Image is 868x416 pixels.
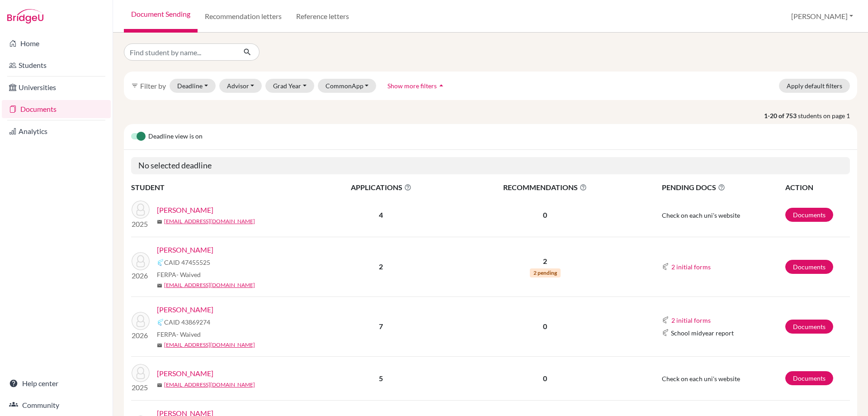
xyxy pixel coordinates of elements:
span: School midyear report [671,328,734,338]
span: Check on each uni's website [662,375,740,383]
h5: No selected deadline [131,157,850,174]
b: 5 [379,374,383,383]
img: Common App logo [662,316,669,324]
a: Help center [2,374,111,392]
b: 2 [379,262,383,271]
a: Universities [2,78,111,96]
b: 4 [379,210,383,219]
span: mail [157,219,162,225]
a: Documents [785,320,833,334]
a: Analytics [2,122,111,140]
span: CAID 43869274 [164,317,210,327]
p: 2026 [132,330,150,341]
span: mail [157,383,162,388]
a: [EMAIL_ADDRESS][DOMAIN_NAME] [164,381,255,389]
i: filter_list [131,82,138,89]
span: Show more filters [387,82,437,90]
span: FERPA [157,330,201,339]
img: Common App logo [157,319,164,326]
span: - Waived [176,271,201,278]
a: Students [2,56,111,74]
button: Show more filtersarrow_drop_up [380,79,453,93]
a: Documents [785,260,833,274]
strong: 1-20 of 753 [764,111,798,120]
button: Grad Year [265,79,314,93]
p: 2025 [132,219,150,230]
img: Bridge-U [7,9,43,24]
span: PENDING DOCS [662,182,784,193]
span: mail [157,283,162,288]
button: Apply default filters [779,79,850,93]
a: [EMAIL_ADDRESS][DOMAIN_NAME] [164,281,255,289]
span: - Waived [176,330,201,338]
p: 2 [451,256,640,267]
img: Common App logo [662,263,669,270]
button: Deadline [170,79,216,93]
span: RECOMMENDATIONS [451,182,640,193]
button: [PERSON_NAME] [787,8,857,25]
span: 2 pending [530,268,561,277]
a: [PERSON_NAME] [157,244,213,255]
a: Community [2,396,111,414]
span: students on page 1 [798,111,857,120]
a: Documents [785,208,833,222]
i: arrow_drop_up [437,81,446,90]
img: Parasramka, Rohan [132,312,150,330]
span: Filter by [140,81,166,90]
img: Common App logo [157,259,164,266]
span: FERPA [157,270,201,279]
button: 2 initial forms [671,262,711,272]
p: 2026 [132,270,150,281]
a: [PERSON_NAME] [157,304,213,315]
b: 7 [379,322,383,330]
button: 2 initial forms [671,315,711,325]
p: 2025 [132,382,150,393]
img: Byrnes, Cormac [132,364,150,382]
a: [PERSON_NAME] [157,205,213,215]
span: Check on each uni's website [662,211,740,219]
span: Deadline view is on [148,131,203,142]
span: APPLICATIONS [312,182,450,193]
a: Documents [2,100,111,118]
span: CAID 47455525 [164,258,210,267]
a: Home [2,34,111,53]
img: Vilela, Nicholas [132,252,150,270]
th: ACTION [785,182,850,193]
p: 0 [451,373,640,384]
th: STUDENT [131,182,312,193]
button: Advisor [219,79,262,93]
img: Common App logo [662,329,669,336]
p: 0 [451,321,640,332]
a: [PERSON_NAME] [157,368,213,379]
p: 0 [451,210,640,220]
span: mail [157,343,162,348]
button: CommonApp [318,79,377,93]
a: Documents [785,371,833,385]
input: Find student by name... [124,43,236,61]
img: Misra, Medha [132,201,150,219]
a: [EMAIL_ADDRESS][DOMAIN_NAME] [164,341,255,349]
a: [EMAIL_ADDRESS][DOMAIN_NAME] [164,217,255,225]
